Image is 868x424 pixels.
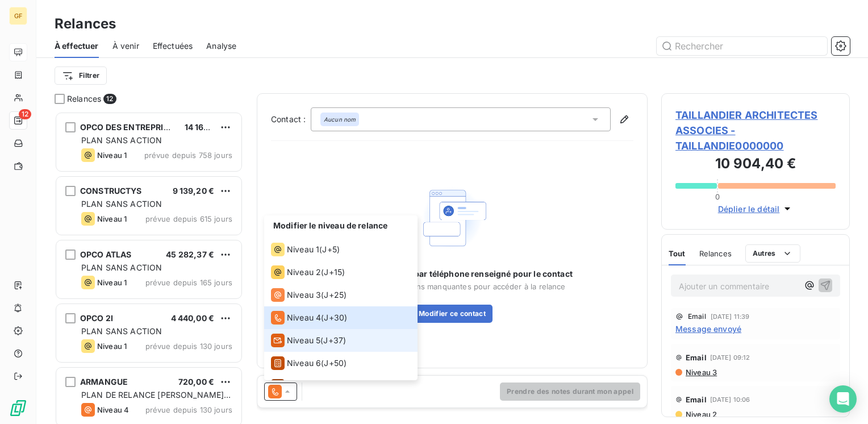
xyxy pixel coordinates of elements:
[273,221,387,230] span: Modifier le niveau de relance
[287,289,321,301] span: Niveau 3
[271,311,347,325] div: (
[287,267,321,278] span: Niveau 2
[55,66,107,85] button: Filtrer
[675,107,836,153] span: TAILLANDIER ARCHITECTES ASSOCIES - TAILLANDIE0000000
[178,377,214,386] span: 720,00 €
[80,250,132,259] span: OPCO ATLAS
[324,358,347,369] span: J+50 )
[81,263,162,272] span: PLAN SANS ACTION
[80,377,128,386] span: ARMANGUE
[145,405,232,414] span: prévue depuis 130 jours
[271,334,346,347] div: (
[206,40,236,52] span: Analyse
[80,313,113,323] span: OPCO 2I
[97,151,127,160] span: Niveau 1
[271,265,345,279] div: (
[55,111,243,424] div: grid
[271,288,347,302] div: (
[271,379,347,393] div: (
[287,244,319,255] span: Niveau 1
[500,383,640,401] button: Prendre des notes durant mon appel
[699,249,732,258] span: Relances
[55,40,99,52] span: À effectuer
[166,250,214,259] span: 45 282,37 €
[322,244,340,255] span: J+5 )
[97,342,127,351] span: Niveau 1
[271,356,347,370] div: (
[332,268,573,280] span: Aucun N° de relance par téléphone renseigné pour le contact
[412,305,493,323] button: Modifier ce contact
[686,395,707,404] span: Email
[145,214,232,223] span: prévue depuis 615 jours
[145,278,232,287] span: prévue depuis 165 jours
[271,114,311,125] label: Contact :
[324,115,356,123] em: Aucun nom
[686,353,707,362] span: Email
[81,135,162,145] span: PLAN SANS ACTION
[81,390,231,411] span: PLAN DE RELANCE [PERSON_NAME] - English version
[711,313,750,320] span: [DATE] 11:39
[324,267,345,278] span: J+15 )
[19,109,31,119] span: 12
[145,342,232,351] span: prévue depuis 130 jours
[112,40,139,52] span: À venir
[173,186,215,196] span: 9 139,20 €
[669,249,686,258] span: Tout
[271,243,340,256] div: (
[80,122,218,132] span: OPCO DES ENTREPRISES DE PROXI
[416,181,489,255] img: Empty state
[339,282,565,291] span: Ajouter les informations manquantes pour accéder à la relance
[829,385,857,413] div: Open Intercom Messenger
[287,335,320,346] span: Niveau 5
[81,326,162,336] span: PLAN SANS ACTION
[675,153,836,176] h3: 10 904,40 €
[287,358,321,369] span: Niveau 6
[715,192,720,201] span: 0
[171,313,215,323] span: 4 440,00 €
[715,202,797,215] button: Déplier le détail
[287,312,321,323] span: Niveau 4
[323,335,346,346] span: J+37 )
[9,7,27,25] div: GF
[55,14,116,34] h3: Relances
[67,93,101,105] span: Relances
[710,354,750,361] span: [DATE] 09:12
[324,289,347,301] span: J+25 )
[185,122,228,132] span: 14 162,14 €
[97,214,127,223] span: Niveau 1
[80,186,142,196] span: CONSTRUCTYS
[685,368,717,377] span: Niveau 3
[685,410,717,419] span: Niveau 2
[103,94,116,104] span: 12
[97,405,129,414] span: Niveau 4
[97,278,127,287] span: Niveau 1
[9,399,27,417] img: Logo LeanPay
[81,199,162,209] span: PLAN SANS ACTION
[153,40,193,52] span: Effectuées
[657,37,827,55] input: Rechercher
[675,323,741,335] span: Message envoyé
[144,151,232,160] span: prévue depuis 758 jours
[324,312,347,323] span: J+30 )
[688,313,706,320] span: Email
[718,203,780,215] span: Déplier le détail
[710,396,750,403] span: [DATE] 10:06
[745,244,800,263] button: Autres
